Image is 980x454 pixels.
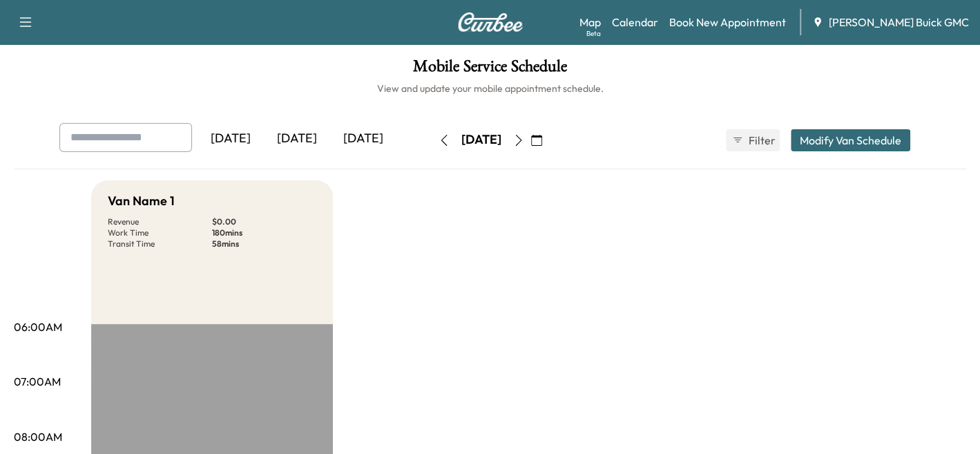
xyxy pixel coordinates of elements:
p: Transit Time [108,238,212,249]
span: Filter [749,132,774,149]
p: 180 mins [212,227,316,238]
span: [PERSON_NAME] Buick GMC [829,14,969,30]
h5: Van Name 1 [108,191,175,211]
p: Work Time [108,227,212,238]
p: 06:00AM [14,319,62,335]
button: Modify Van Schedule [791,129,910,151]
div: [DATE] [330,123,396,155]
p: 58 mins [212,238,316,249]
a: MapBeta [579,14,601,30]
a: Calendar [612,14,658,30]
h6: View and update your mobile appointment schedule. [14,82,966,95]
h1: Mobile Service Schedule [14,58,966,82]
button: Filter [726,129,780,151]
img: Curbee Logo [457,12,523,32]
a: Book New Appointment [669,14,786,30]
div: [DATE] [198,123,264,155]
div: [DATE] [264,123,330,155]
div: Beta [586,28,601,39]
div: [DATE] [461,131,501,149]
p: Revenue [108,216,212,227]
p: 08:00AM [14,428,62,445]
p: 07:00AM [14,373,61,390]
p: $ 0.00 [212,216,316,227]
